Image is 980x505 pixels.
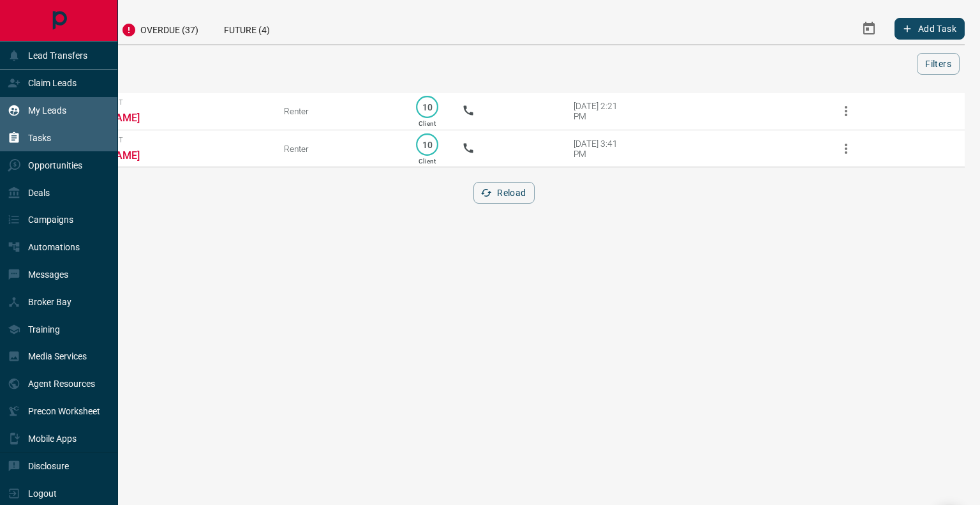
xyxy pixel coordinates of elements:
div: [DATE] 3:41 PM [574,139,628,159]
p: Client [419,120,436,127]
p: 10 [422,140,432,149]
div: Renter [284,144,392,154]
div: Overdue (37) [108,13,211,44]
button: Reload [473,182,534,204]
div: Renter [284,106,392,116]
p: Client [419,158,436,165]
button: Select Date Range [854,13,884,44]
div: [DATE] 2:21 PM [574,101,628,121]
p: 10 [422,102,432,112]
span: Viewing Request [63,136,265,144]
div: Future (4) [211,13,283,44]
button: Filters [917,53,960,75]
span: Viewing Request [63,98,265,107]
button: Add Task [895,18,965,40]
